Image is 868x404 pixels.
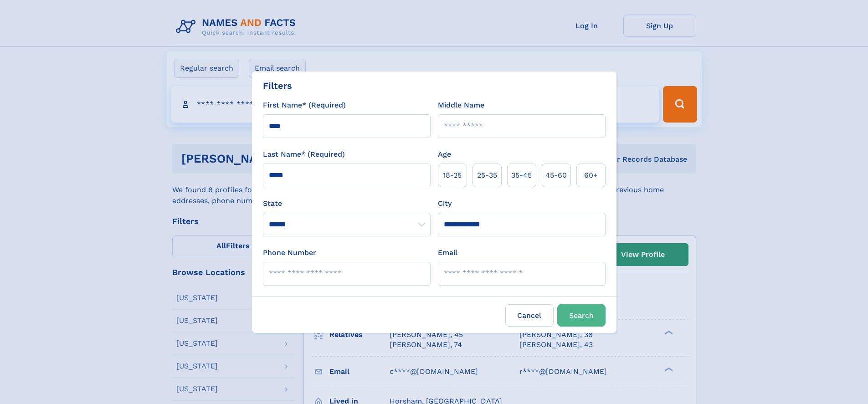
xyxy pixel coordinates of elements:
[511,170,532,181] span: 35‑45
[438,198,452,209] label: City
[438,247,457,258] label: Email
[438,100,484,111] label: Middle Name
[557,304,606,327] button: Search
[263,198,431,209] label: State
[263,149,345,160] label: Last Name* (Required)
[263,247,316,258] label: Phone Number
[438,149,451,160] label: Age
[263,79,292,92] div: Filters
[584,170,598,181] span: 60+
[545,170,567,181] span: 45‑60
[443,170,462,181] span: 18‑25
[477,170,497,181] span: 25‑35
[263,100,346,111] label: First Name* (Required)
[505,304,554,327] label: Cancel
